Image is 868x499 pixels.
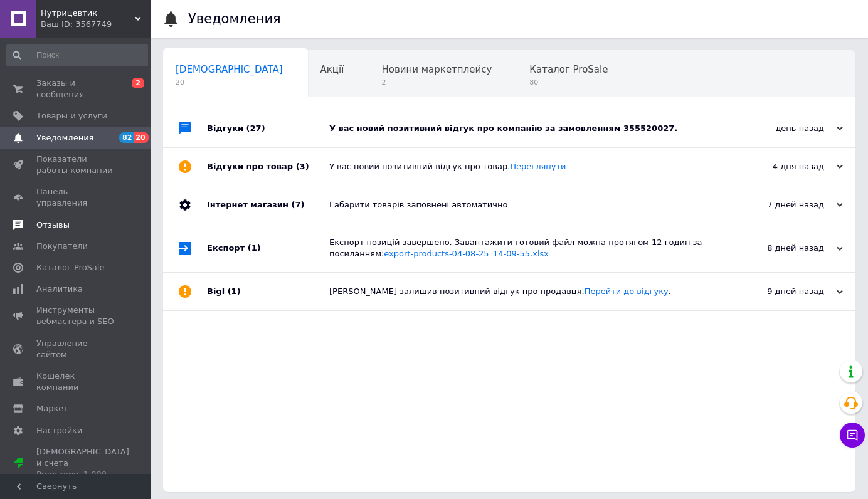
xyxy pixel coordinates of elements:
[329,123,717,134] div: У вас новий позитивний відгук про компанію за замовленням 355520027.
[510,162,566,171] a: Переглянути
[840,423,865,448] button: Чат с покупателем
[36,78,116,100] span: Заказы и сообщения
[132,78,144,88] span: 2
[246,123,265,133] span: (27)
[329,286,717,297] div: [PERSON_NAME] залишив позитивний відгук про продавця. .
[188,11,281,26] h1: Уведомления
[36,262,104,273] span: Каталог ProSale
[134,132,148,143] span: 20
[36,305,116,327] span: Инструменты вебмастера и SEO
[228,286,241,296] span: (1)
[36,403,68,414] span: Маркет
[36,469,129,480] div: Prom микс 1 000
[6,44,148,66] input: Поиск
[381,78,492,87] span: 2
[717,199,843,211] div: 7 дней назад
[36,241,88,252] span: Покупатели
[36,425,82,436] span: Настройки
[36,283,83,295] span: Аналитика
[585,286,669,296] a: Перейти до відгуку
[36,338,116,360] span: Управление сайтом
[248,243,261,253] span: (1)
[329,199,717,211] div: Габарити товарів заповнені автоматично
[384,249,549,258] a: export-products-04-08-25_14-09-55.xlsx
[176,78,283,87] span: 20
[207,273,329,310] div: Bigl
[296,162,309,171] span: (3)
[36,110,107,122] span: Товары и услуги
[291,200,304,209] span: (7)
[119,132,134,143] span: 82
[36,132,93,144] span: Уведомления
[176,64,283,75] span: [DEMOGRAPHIC_DATA]
[529,78,608,87] span: 80
[207,110,329,147] div: Відгуки
[36,186,116,209] span: Панель управления
[381,64,492,75] span: Новини маркетплейсу
[717,286,843,297] div: 9 дней назад
[36,154,116,176] span: Показатели работы компании
[207,224,329,272] div: Експорт
[36,370,116,393] span: Кошелек компании
[329,237,717,260] div: Експорт позицій завершено. Завантажити готовий файл можна протягом 12 годин за посиланням:
[320,64,344,75] span: Акції
[36,446,129,481] span: [DEMOGRAPHIC_DATA] и счета
[329,161,717,172] div: У вас новий позитивний відгук про товар.
[717,161,843,172] div: 4 дня назад
[41,19,151,30] div: Ваш ID: 3567749
[207,186,329,224] div: Інтернет магазин
[529,64,608,75] span: Каталог ProSale
[717,123,843,134] div: день назад
[207,148,329,186] div: Відгуки про товар
[717,243,843,254] div: 8 дней назад
[36,219,70,231] span: Отзывы
[41,8,135,19] span: Нутрицевтик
